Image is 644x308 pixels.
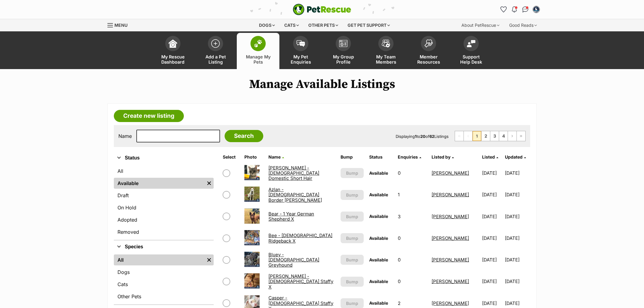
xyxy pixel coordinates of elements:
span: My Group Profile [330,54,357,65]
td: [DATE] [505,184,530,205]
a: Bee - [DEMOGRAPHIC_DATA] Ridgeback X [268,233,332,243]
button: Bump [341,190,364,200]
a: Create new listing [114,110,184,122]
span: Bump [346,278,358,285]
a: Bear - 1 Year German Shepherd X [268,211,314,222]
input: Search [225,130,263,142]
a: [PERSON_NAME] [432,214,469,219]
a: [PERSON_NAME] [432,278,469,284]
a: Listed by [432,154,454,159]
a: My Rescue Dashboard [152,33,194,69]
div: Species [114,253,214,304]
a: Page 3 [490,131,499,141]
a: Draft [114,190,214,201]
span: Available [369,192,388,197]
div: Status [114,164,214,240]
a: [PERSON_NAME] [432,257,469,263]
span: Updated [505,154,523,159]
strong: 20 [420,134,425,139]
td: [DATE] [480,163,504,184]
a: PetRescue [293,4,351,15]
div: Cats [280,19,303,31]
a: Remove filter [205,254,214,265]
span: Bump [346,192,358,198]
img: manage-my-pets-icon-02211641906a0b7f246fdf0571729dbe1e7629f14944591b6c1af311fb30b64b.svg [254,40,262,47]
img: logo-e224e6f780fb5917bec1dbf3a21bbac754714ae5b6737aabdf751b685950b380.svg [293,4,351,15]
button: Species [114,243,214,251]
td: [DATE] [480,184,504,205]
span: Available [369,214,388,219]
a: Other Pets [114,291,214,302]
a: My Pet Enquiries [279,33,322,69]
a: Last page [517,131,525,141]
ul: Account quick links [499,5,541,14]
span: Previous page [464,131,472,141]
img: chat-41dd97257d64d25036548639549fe6c8038ab92f7586957e7f3b1b290dea8141.svg [522,6,529,12]
td: [DATE] [505,206,530,227]
nav: Pagination [455,131,526,141]
a: [PERSON_NAME] [432,235,469,241]
img: team-members-icon-5396bd8760b3fe7c0b43da4ab00e1e3bb1a5d9ba89233759b79545d2d3fc5d0d.svg [382,40,390,47]
td: [DATE] [480,228,504,249]
a: [PERSON_NAME] [432,300,469,306]
div: Good Reads [505,19,541,31]
td: [DATE] [505,249,530,270]
td: 3 [395,206,429,227]
span: My Rescue Dashboard [159,54,187,65]
a: My Team Members [365,33,407,69]
img: pet-enquiries-icon-7e3ad2cf08bfb03b45e93fb7055b45f3efa6380592205ae92323e6603595dc1f.svg [296,40,305,47]
span: Bump [346,170,358,176]
img: help-desk-icon-fdf02630f3aa405de69fd3d07c3f3aa587a6932b1a1747fa1d2bba05be0121f9.svg [467,40,475,47]
th: Bump [338,152,366,162]
a: Remove filter [205,178,214,189]
td: 0 [395,271,429,292]
a: Conversations [520,5,530,14]
td: [DATE] [480,271,504,292]
span: Listed [482,154,495,159]
span: Add a Pet Listing [202,54,229,65]
strong: 62 [429,134,434,139]
a: Bluey - [DEMOGRAPHIC_DATA] Greyhound [268,252,319,268]
td: [DATE] [480,249,504,270]
a: Available [114,178,205,189]
span: Available [369,236,388,241]
span: Page 1 [473,131,481,141]
th: Select [220,152,241,162]
button: Notifications [509,5,519,14]
td: 1 [395,184,429,205]
span: My Team Members [372,54,400,65]
th: Photo [242,152,266,162]
td: 0 [395,228,429,249]
span: Menu [114,23,128,28]
span: Bump [346,213,358,220]
a: Support Help Desk [450,33,492,69]
button: Bump [341,168,364,178]
button: Status [114,154,214,162]
span: Bump [346,257,358,263]
td: [DATE] [480,206,504,227]
span: Support Help Desk [457,54,485,65]
button: Bump [341,233,364,243]
td: 0 [395,249,429,270]
div: Get pet support [343,19,394,31]
button: Bump [341,212,364,222]
th: Status [367,152,395,162]
div: Other pets [304,19,342,31]
span: Available [369,279,388,284]
a: Next page [508,131,516,141]
button: Bump [341,255,364,265]
a: Manage My Pets [237,33,279,69]
img: add-pet-listing-icon-0afa8454b4691262ce3f59096e99ab1cd57d4a30225e0717b998d2c9b9846f56.svg [211,39,220,48]
img: notifications-46538b983faf8c2785f20acdc204bb7945ddae34d4c08c2a6579f10ce5e182be.svg [512,6,517,12]
label: Name [118,133,132,139]
img: Carly Goodhew profile pic [533,6,539,12]
span: Listed by [432,154,450,159]
a: Listed [482,154,498,159]
td: 0 [395,163,429,184]
div: Dogs [255,19,279,31]
a: [PERSON_NAME] - [DEMOGRAPHIC_DATA] Domestic Short Hair [268,165,319,181]
td: [DATE] [505,271,530,292]
img: dashboard-icon-eb2f2d2d3e046f16d808141f083e7271f6b2e854fb5c12c21221c1fb7104beca.svg [169,39,177,48]
a: Azlan - [DEMOGRAPHIC_DATA] Border [PERSON_NAME] [268,187,322,203]
span: Displaying to of Listings [396,134,449,139]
